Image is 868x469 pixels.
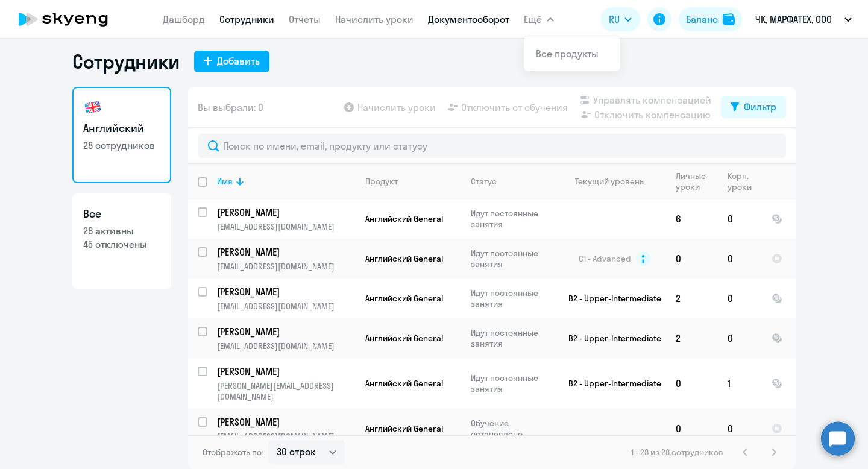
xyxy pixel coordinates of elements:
div: Текущий уровень [575,176,644,187]
p: [PERSON_NAME] [217,206,353,219]
span: Английский General [365,378,443,389]
p: 28 сотрудников [83,139,160,152]
span: Отображать по: [203,447,263,458]
div: Имя [217,176,233,187]
span: Английский General [365,253,443,264]
button: ЧК, МАРФАТЕХ, ООО [749,5,858,34]
div: Добавить [217,54,260,68]
td: 0 [718,239,762,279]
p: [EMAIL_ADDRESS][DOMAIN_NAME] [217,301,355,312]
span: Английский General [365,333,443,344]
p: 28 активны [83,224,160,238]
div: Статус [471,176,497,187]
td: 0 [718,409,762,449]
p: [EMAIL_ADDRESS][DOMAIN_NAME] [217,261,355,272]
a: Начислить уроки [335,13,414,25]
p: [PERSON_NAME] [217,325,353,338]
span: Ещё [524,12,542,27]
span: C1 - Advanced [579,253,631,264]
p: Идут постоянные занятия [471,288,553,309]
p: [PERSON_NAME] [217,245,353,259]
p: 45 отключены [83,238,160,251]
img: english [83,98,102,117]
a: [PERSON_NAME] [217,415,355,429]
div: Баланс [686,12,718,27]
a: Сотрудники [219,13,274,25]
a: Все продукты [536,48,599,60]
div: Личные уроки [676,171,717,192]
td: B2 - Upper-Intermediate [554,318,666,358]
span: Вы выбрали: 0 [198,100,263,115]
button: Фильтр [721,96,786,118]
p: ЧК, МАРФАТЕХ, ООО [755,12,832,27]
p: [PERSON_NAME][EMAIL_ADDRESS][DOMAIN_NAME] [217,380,355,402]
td: 0 [666,358,718,409]
p: Обучение остановлено [471,418,553,439]
a: [PERSON_NAME] [217,206,355,219]
a: [PERSON_NAME] [217,245,355,259]
p: [EMAIL_ADDRESS][DOMAIN_NAME] [217,221,355,232]
p: Идут постоянные занятия [471,208,553,230]
td: 0 [718,279,762,318]
span: Английский General [365,213,443,224]
span: Английский General [365,293,443,304]
input: Поиск по имени, email, продукту или статусу [198,134,786,158]
p: [PERSON_NAME] [217,285,353,298]
div: Фильтр [744,99,776,114]
div: Имя [217,176,355,187]
div: Продукт [365,176,398,187]
span: Английский General [365,423,443,434]
p: [EMAIL_ADDRESS][DOMAIN_NAME] [217,341,355,351]
button: Балансbalance [679,7,742,31]
h3: Все [83,206,160,222]
p: Идут постоянные занятия [471,248,553,269]
a: Отчеты [289,13,321,25]
img: balance [723,13,735,25]
td: 6 [666,199,718,239]
a: Дашборд [163,13,205,25]
a: Документооборот [428,13,509,25]
button: Добавить [194,51,269,72]
span: RU [609,12,620,27]
a: [PERSON_NAME] [217,365,355,378]
td: 0 [666,409,718,449]
td: 0 [718,199,762,239]
td: 2 [666,318,718,358]
span: 1 - 28 из 28 сотрудников [631,447,723,458]
p: [PERSON_NAME] [217,365,353,378]
h3: Английский [83,121,160,136]
p: [PERSON_NAME] [217,415,353,429]
p: [EMAIL_ADDRESS][DOMAIN_NAME] [217,431,355,442]
div: Текущий уровень [564,176,665,187]
td: 2 [666,279,718,318]
button: RU [600,7,640,31]
td: 0 [666,239,718,279]
td: 0 [718,318,762,358]
p: Идут постоянные занятия [471,327,553,349]
button: Ещё [524,7,554,31]
a: Английский28 сотрудников [72,87,171,183]
h1: Сотрудники [72,49,180,74]
a: [PERSON_NAME] [217,285,355,298]
td: B2 - Upper-Intermediate [554,279,666,318]
td: B2 - Upper-Intermediate [554,358,666,409]
div: Корп. уроки [728,171,761,192]
td: 1 [718,358,762,409]
a: [PERSON_NAME] [217,325,355,338]
p: Идут постоянные занятия [471,373,553,394]
a: Все28 активны45 отключены [72,193,171,289]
